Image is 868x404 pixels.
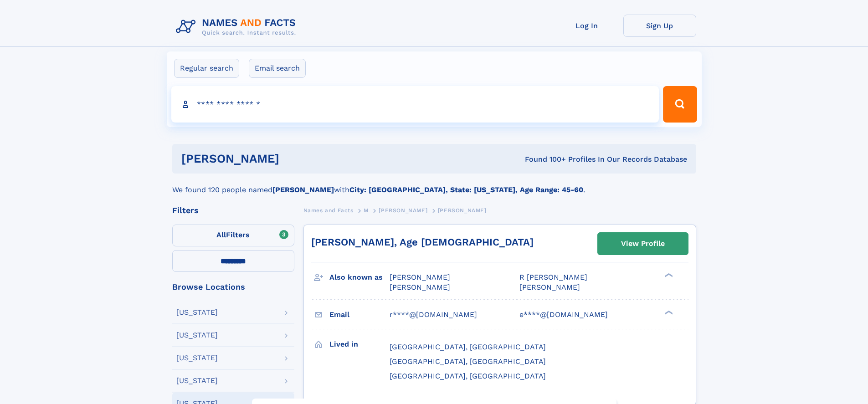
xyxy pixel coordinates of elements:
[519,283,580,291] span: [PERSON_NAME]
[364,207,369,214] span: M
[311,236,534,248] a: [PERSON_NAME], Age [DEMOGRAPHIC_DATA]
[379,205,427,216] a: [PERSON_NAME]
[176,354,218,362] div: [US_STATE]
[364,205,369,216] a: M
[621,233,665,254] div: View Profile
[172,283,294,291] div: Browse Locations
[329,337,390,352] h3: Lived in
[390,372,546,380] span: [GEOGRAPHIC_DATA], [GEOGRAPHIC_DATA]
[249,59,306,78] label: Email search
[329,307,390,322] h3: Email
[172,15,303,39] img: Logo Names and Facts
[329,270,390,285] h3: Also known as
[663,272,673,278] div: ❯
[379,207,427,214] span: [PERSON_NAME]
[176,332,218,339] div: [US_STATE]
[550,15,623,37] a: Log In
[402,154,687,164] div: Found 100+ Profiles In Our Records Database
[390,273,450,281] span: [PERSON_NAME]
[349,185,583,194] b: City: [GEOGRAPHIC_DATA], State: [US_STATE], Age Range: 45-60
[272,185,334,194] b: [PERSON_NAME]
[172,225,294,246] label: Filters
[390,357,546,366] span: [GEOGRAPHIC_DATA], [GEOGRAPHIC_DATA]
[181,153,402,164] h1: [PERSON_NAME]
[390,283,450,291] span: [PERSON_NAME]
[174,59,239,78] label: Regular search
[303,205,354,216] a: Names and Facts
[216,230,226,239] span: All
[176,309,218,316] div: [US_STATE]
[598,233,688,255] a: View Profile
[390,343,546,351] span: [GEOGRAPHIC_DATA], [GEOGRAPHIC_DATA]
[176,377,218,384] div: [US_STATE]
[171,86,659,123] input: search input
[519,273,587,281] span: R [PERSON_NAME]
[623,15,696,37] a: Sign Up
[172,174,696,195] div: We found 120 people named with .
[663,309,673,315] div: ❯
[172,206,294,215] div: Filters
[663,86,697,123] button: Search Button
[438,207,487,214] span: [PERSON_NAME]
